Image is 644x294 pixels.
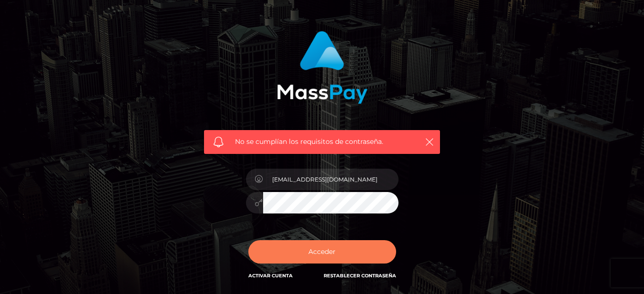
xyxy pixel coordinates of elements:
button: Acceder [248,240,396,264]
a: Activar Cuenta [248,273,293,279]
input: Correo electrónico... [263,169,399,190]
span: No se cumplían los requisitos de contraseña. [235,137,409,147]
a: Restablecer contraseña [324,273,396,279]
img: MassPay Login [277,31,368,104]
